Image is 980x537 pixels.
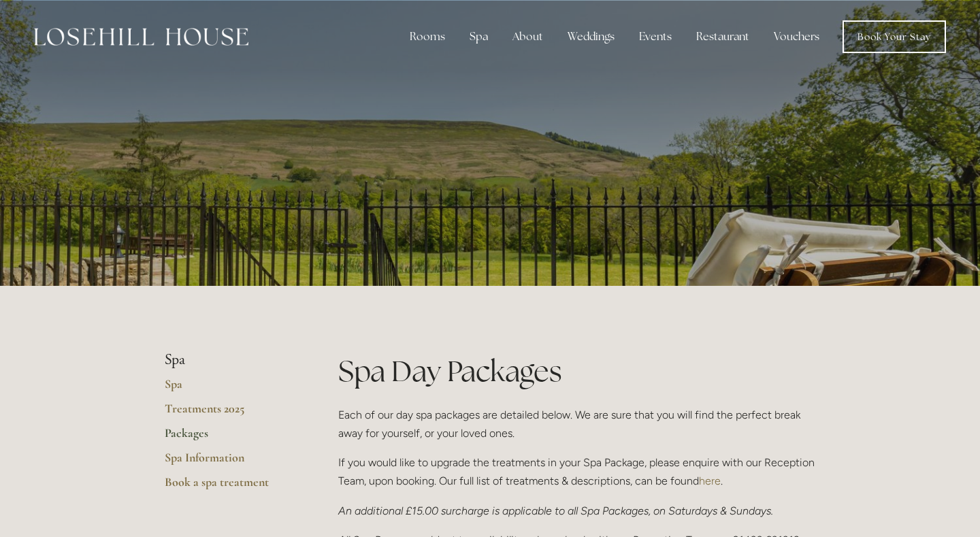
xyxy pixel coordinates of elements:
[165,450,295,474] a: Spa Information
[699,474,721,487] a: here
[338,453,815,490] p: If you would like to upgrade the treatments in your Spa Package, please enquire with our Receptio...
[557,23,625,50] div: Weddings
[685,23,760,50] div: Restaurant
[165,401,295,425] a: Treatments 2025
[502,23,554,50] div: About
[628,23,683,50] div: Events
[843,20,946,53] a: Book Your Stay
[338,406,815,442] p: Each of our day spa packages are detailed below. We are sure that you will find the perfect break...
[165,474,295,499] a: Book a spa treatment
[399,23,456,50] div: Rooms
[165,376,295,401] a: Spa
[338,351,815,391] h1: Spa Day Packages
[459,23,499,50] div: Spa
[338,504,773,517] em: An additional £15.00 surcharge is applicable to all Spa Packages, on Saturdays & Sundays.
[165,425,295,450] a: Packages
[34,28,248,46] img: Losehill House
[165,351,295,369] li: Spa
[763,23,830,50] a: Vouchers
